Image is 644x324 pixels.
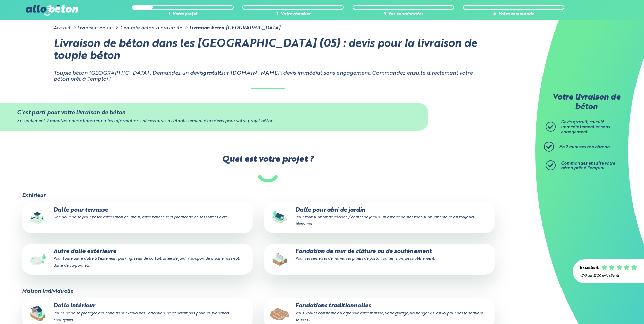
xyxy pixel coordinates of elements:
small: Pour toute autre dalle à l'extérieur : parking, seuil de portail, allée de jardin, support de pis... [53,257,240,268]
div: C'est parti pour votre livraison de béton [17,110,411,116]
h1: Livraison de béton dans les [GEOGRAPHIC_DATA] (05) : devis pour la livraison de toupie béton [54,38,482,63]
img: final_use.values.closing_wall_fundation [269,248,291,270]
li: Livraison béton [GEOGRAPHIC_DATA] [183,25,280,31]
label: Quel est votre projet ? [21,155,514,182]
small: Une belle dalle pour poser votre salon de jardin, votre barbecue et profiter de belles soirées d'... [53,215,228,219]
a: Livraison Béton [77,25,113,30]
small: Pour une dalle protégée des conditions extérieures - attention, ne convient pas pour les plancher... [53,311,229,322]
div: 3. Vos coordonnées [353,12,454,17]
li: Centrale béton à proximité [114,25,182,31]
p: Dalle pour abri de jardin [269,207,490,228]
small: Pour tout support de cabane / chalet de jardin, un espace de stockage supplémentaire est toujours... [295,215,474,226]
img: final_use.values.outside_slab [27,248,49,270]
p: Fondations traditionnelles [269,303,490,323]
div: 4. Votre commande [463,12,564,17]
div: 1. Votre projet [132,12,233,17]
img: allobéton [26,5,78,16]
small: Vous voulez construire ou agrandir votre maison, votre garage, un hangar ? C'est ici pour des fon... [295,311,483,322]
p: Autre dalle extérieure [27,248,248,269]
legend: Extérieur [22,193,45,199]
div: 2. Votre chantier [242,12,344,17]
p: Dalle intérieur [27,303,248,323]
iframe: Help widget launcher [584,298,637,317]
a: Accueil [54,25,70,30]
img: final_use.values.garden_shed [269,207,291,229]
div: En seulement 2 minutes, nous allons réunir les informations nécessaires à l’établissement d’un de... [17,119,411,124]
img: final_use.values.terrace [27,207,49,229]
p: Dalle pour terrasse [27,207,248,220]
p: Toupie béton [GEOGRAPHIC_DATA] : Demandez un devis sur [DOMAIN_NAME] : devis immédiat sans engage... [54,70,482,83]
legend: Maison individuelle [22,288,73,294]
small: Pour les semelles de muret, les piliers de portail ou les murs de soutènement. [295,257,435,261]
p: Fondation de mur de clôture ou de soutènement [269,248,490,262]
strong: gratuit [203,71,221,76]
